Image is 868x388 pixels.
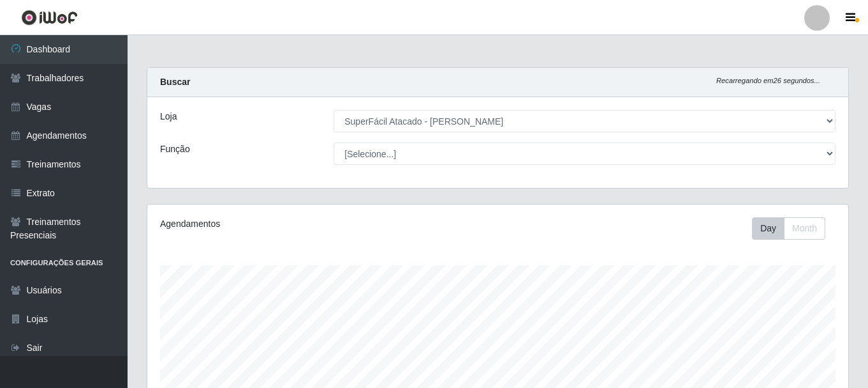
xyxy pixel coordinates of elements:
[21,10,78,26] img: CoreUI Logo
[160,77,190,87] strong: Buscar
[752,217,835,240] div: Toolbar with button groups
[160,143,190,156] label: Função
[160,217,430,231] div: Agendamentos
[784,217,825,240] button: Month
[752,217,784,240] button: Day
[752,217,825,240] div: First group
[160,110,177,123] label: Loja
[716,77,820,84] i: Recarregando em 26 segundos...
